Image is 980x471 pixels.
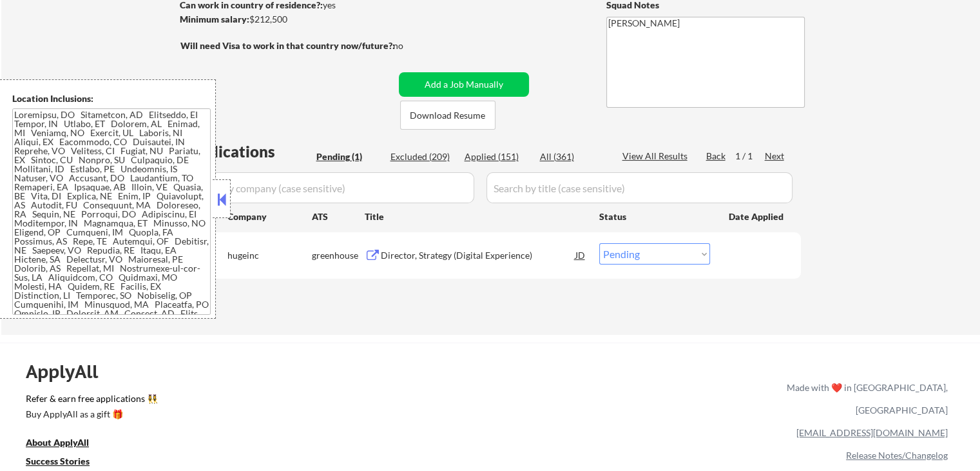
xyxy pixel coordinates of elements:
div: 1 / 1 [735,150,765,163]
div: Applications [184,144,312,159]
button: Download Resume [400,101,495,130]
div: View All Results [622,150,691,163]
div: Company [227,210,312,223]
a: Success Stories [26,455,107,471]
div: All (361) [540,150,604,163]
div: Status [599,205,710,228]
div: JD [574,243,587,266]
div: $212,500 [180,13,394,26]
div: Back [706,150,727,163]
div: Date Applied [729,210,785,223]
a: Buy ApplyAll as a gift 🎁 [26,408,155,424]
div: Director, Strategy (Digital Experience) [381,249,575,262]
a: About ApplyAll [26,436,107,452]
div: Location Inclusions: [12,92,211,105]
strong: Minimum salary: [180,14,249,25]
div: no [393,39,430,52]
a: [EMAIL_ADDRESS][DOMAIN_NAME] [796,427,948,438]
div: ATS [312,210,365,223]
u: Success Stories [26,456,90,466]
div: ApplyAll [26,361,113,383]
a: Release Notes/Changelog [846,450,948,461]
strong: Will need Visa to work in that country now/future?: [180,40,395,51]
input: Search by title (case sensitive) [486,172,793,203]
div: Applied (151) [465,150,529,163]
div: Buy ApplyAll as a gift 🎁 [26,410,155,419]
button: Add a Job Manually [399,72,529,97]
div: Made with ❤️ in [GEOGRAPHIC_DATA], [GEOGRAPHIC_DATA] [782,376,948,421]
input: Search by company (case sensitive) [184,172,474,203]
div: greenhouse [312,249,365,262]
a: Refer & earn free applications 👯‍♀️ [26,394,517,408]
u: About ApplyAll [26,437,89,448]
div: Pending (1) [316,150,381,163]
div: Title [365,210,587,223]
div: hugeinc [227,249,312,262]
div: Excluded (209) [390,150,455,163]
div: Next [765,150,785,163]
